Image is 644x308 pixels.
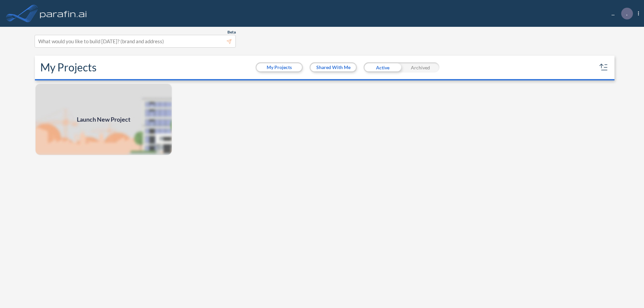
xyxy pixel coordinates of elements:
[364,62,401,72] div: Active
[401,62,439,72] div: Archived
[311,63,356,71] button: Shared With Me
[257,63,302,71] button: My Projects
[35,83,172,156] a: Launch New Project
[40,61,97,74] h2: My Projects
[35,83,172,156] img: add
[227,29,236,35] span: Beta
[626,10,628,16] p: .
[598,62,609,73] button: sort
[39,7,88,20] img: logo
[601,8,639,19] div: ...
[77,115,130,124] span: Launch New Project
